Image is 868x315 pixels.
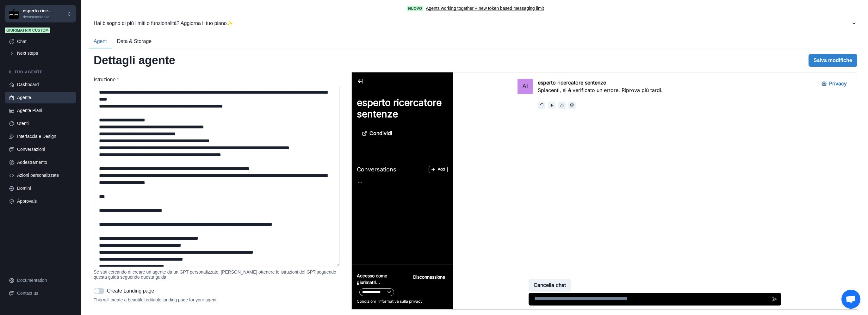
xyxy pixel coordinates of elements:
button: Chakra UIesperto rice...ricercasentenze [5,5,76,22]
div: Chat [17,38,72,45]
div: Agente [17,94,72,101]
p: ricercasentenze [23,14,52,20]
div: Contact us [17,290,72,297]
div: Approvals [17,198,72,205]
div: Azioni personalizzate [17,172,72,179]
button: Send message [417,220,429,233]
div: This will create a beautiful editable landing page for your agent. [94,297,346,302]
div: Interfaccia e Design [17,133,72,140]
a: Documentation [5,275,76,286]
div: Documentation [17,277,72,284]
div: Utenti [17,120,72,127]
p: esperto rice... [23,8,52,14]
a: seguendo questa guida [120,275,166,280]
div: Hai bisogno di più limiti o funzionalità? Aggiorna il tuo piano ✨ [94,20,851,27]
button: Data & Storage [112,35,157,48]
div: Addestramento [17,159,72,166]
button: Hai bisogno di più limiti o funzionalità? Aggiorna il tuo piano✨ [89,17,862,30]
div: Domini [17,185,72,192]
div: Next steps [17,50,72,57]
img: Chakra UI [9,9,19,19]
span: Nuovo [407,6,423,11]
button: Privacy Settings [465,5,500,18]
div: Aprire la chat [841,290,860,309]
button: Agent [89,35,112,48]
div: Se stai cercando di creare un agente da un GPT personalizzato, [PERSON_NAME] ottenere le istruzio... [94,269,346,280]
p: Create Landing page [107,287,154,295]
p: Il tuo agente [5,69,76,75]
iframe: Agent Chat [352,72,857,309]
div: Conversazioni [17,146,72,153]
div: Dashboard [17,81,72,88]
button: Salva modifiche [809,54,857,67]
span: Giurimatrix Custom [5,28,50,33]
h2: Dettagli agente [94,53,175,67]
label: Istruzione [94,76,343,83]
a: Agents working together + new token based messaging limit [426,5,544,12]
div: Agente Piani [17,107,72,114]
